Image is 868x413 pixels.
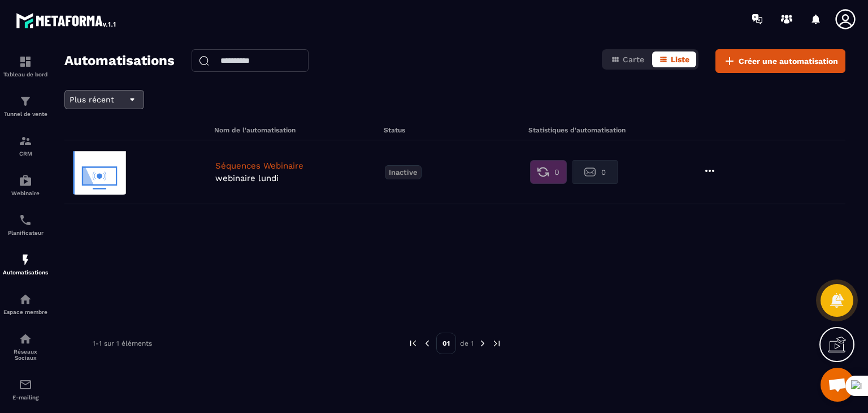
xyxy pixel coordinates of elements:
a: automationsautomationsAutomatisations [3,244,48,284]
a: automationsautomationsEspace membre [3,284,48,324]
a: formationformationTableau de bord [3,46,48,86]
img: prev [408,338,418,349]
span: Carte [623,55,644,64]
img: social-network [19,332,32,346]
span: Plus récent [70,95,114,104]
a: social-networksocial-networkRéseaux Sociaux [3,324,48,369]
span: 0 [554,166,559,178]
p: Tableau de bord [3,71,48,78]
p: Webinaire [3,190,48,196]
p: Automatisations [3,269,48,276]
span: Liste [671,55,689,64]
img: first stat [537,166,549,178]
img: second stat [584,166,596,178]
a: Ouvrir le chat [821,368,854,402]
button: 0 [572,160,618,184]
button: Carte [604,51,651,67]
img: scheduler [19,213,32,227]
img: prev [422,338,432,349]
h6: Status [384,126,526,134]
img: formation [19,94,32,108]
p: de 1 [460,339,474,348]
a: emailemailE-mailing [3,369,48,409]
button: Liste [652,51,696,67]
button: 0 [530,160,567,184]
span: Créer une automatisation [739,55,838,67]
p: 01 [436,333,456,354]
img: email [19,378,32,392]
img: next [478,338,488,349]
span: 0 [601,168,606,177]
h6: Statistiques d'automatisation [528,126,670,134]
img: next [492,338,502,349]
p: CRM [3,150,48,157]
p: Planificateur [3,230,48,236]
p: Séquences Webinaire [215,161,379,171]
img: automation-background [71,149,128,195]
img: automations [19,292,32,306]
button: Créer une automatisation [715,49,845,73]
p: webinaire lundi [215,173,379,183]
a: automationsautomationsWebinaire [3,165,48,205]
img: automations [19,253,32,266]
a: formationformationTunnel de vente [3,86,48,126]
p: Espace membre [3,309,48,315]
p: Inactive [385,165,422,179]
p: E-mailing [3,394,48,401]
p: 1-1 sur 1 éléments [93,339,152,347]
img: automations [19,174,32,187]
h6: Nom de l'automatisation [214,126,381,134]
p: Réseaux Sociaux [3,349,48,361]
img: formation [19,55,32,68]
a: formationformationCRM [3,126,48,165]
img: logo [16,10,118,31]
p: Tunnel de vente [3,111,48,117]
img: formation [19,134,32,148]
h2: Automatisations [64,49,175,73]
a: schedulerschedulerPlanificateur [3,205,48,244]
